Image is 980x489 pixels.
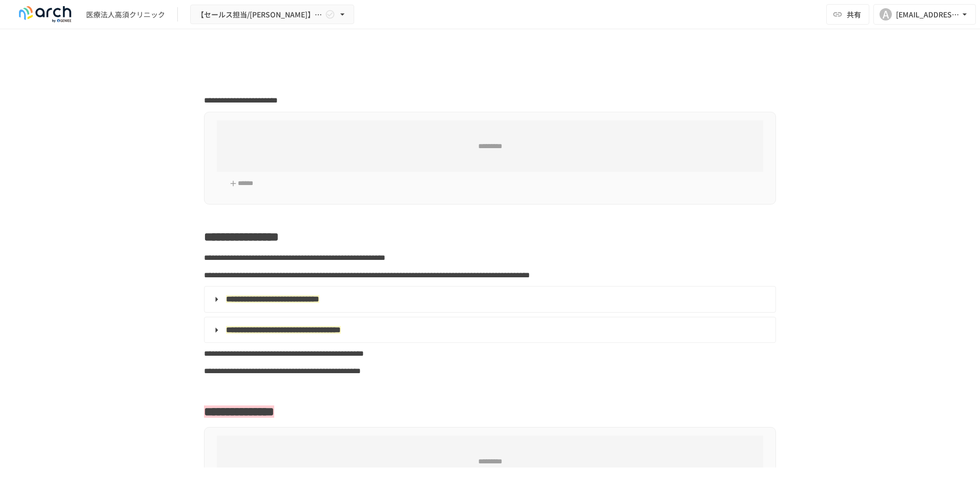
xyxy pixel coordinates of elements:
[86,9,165,20] div: 医療法人高須クリニック
[826,4,869,25] button: 共有
[896,8,959,21] div: [EMAIL_ADDRESS][PERSON_NAME][DOMAIN_NAME]
[190,5,354,25] button: 【セールス担当/[PERSON_NAME]】医療法人[PERSON_NAME]クリニック様_初期設定サポート
[197,8,323,21] span: 【セールス担当/[PERSON_NAME]】医療法人[PERSON_NAME]クリニック様_初期設定サポート
[847,9,861,20] span: 共有
[12,6,78,23] img: logo-default@2x-9cf2c760.svg
[880,8,892,21] div: A
[873,4,976,25] button: A[EMAIL_ADDRESS][PERSON_NAME][DOMAIN_NAME]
